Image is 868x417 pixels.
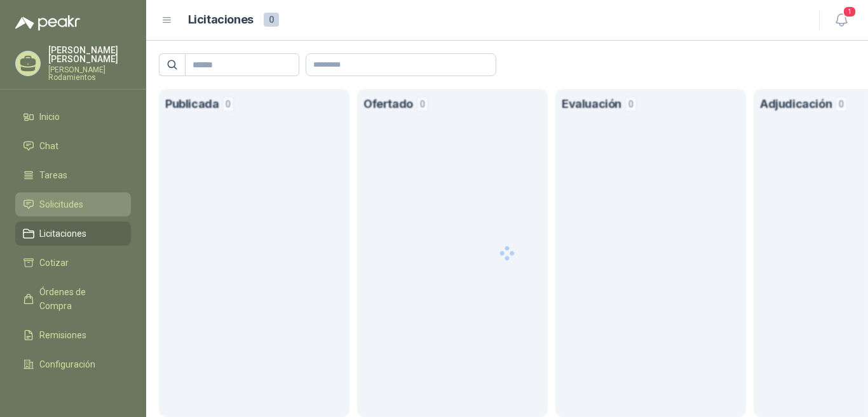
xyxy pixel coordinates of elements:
[15,323,131,347] a: Remisiones
[15,222,131,246] a: Licitaciones
[39,110,60,124] span: Inicio
[15,163,131,187] a: Tareas
[15,381,131,406] a: Manuales y ayuda
[39,168,67,182] span: Tareas
[15,251,131,275] a: Cotizar
[830,9,853,32] button: 1
[15,280,131,318] a: Órdenes de Compra
[188,11,254,29] h1: Licitaciones
[39,256,69,270] span: Cotizar
[39,357,95,371] span: Configuración
[15,15,80,30] img: Logo peakr
[39,197,83,211] span: Solicitudes
[39,227,86,241] span: Licitaciones
[15,192,131,216] a: Solicitudes
[15,352,131,376] a: Configuración
[264,13,279,27] span: 0
[48,66,131,81] p: [PERSON_NAME] Rodamientos
[15,105,131,129] a: Inicio
[843,6,857,18] span: 1
[39,328,86,342] span: Remisiones
[15,134,131,158] a: Chat
[39,139,58,153] span: Chat
[48,46,131,63] p: [PERSON_NAME] [PERSON_NAME]
[39,285,119,313] span: Órdenes de Compra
